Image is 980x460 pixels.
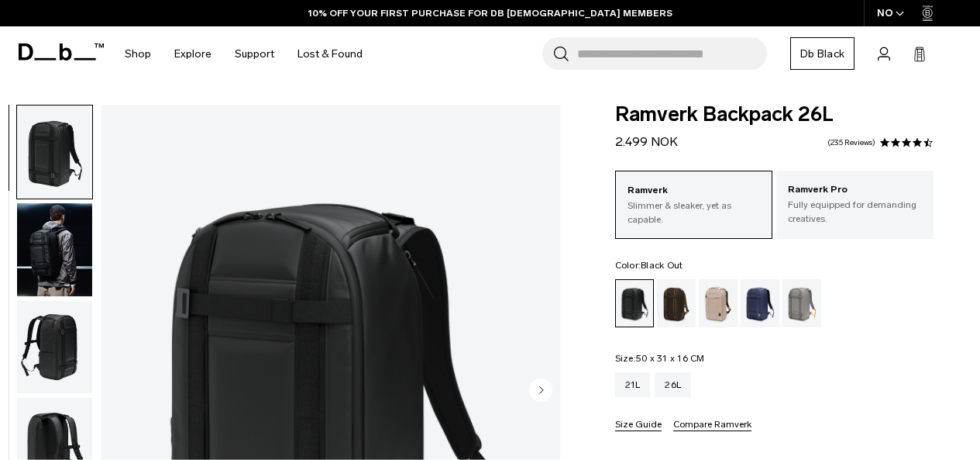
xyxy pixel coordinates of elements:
a: Shop [125,26,151,81]
a: Fogbow Beige [699,279,738,327]
span: 50 x 31 x 16 CM [636,353,705,364]
a: 26L [655,372,691,397]
legend: Size: [615,354,705,363]
button: Size Guide [615,420,662,431]
span: 2.499 NOK [615,134,678,149]
img: Ramverk Backpack 26L Black Out [17,203,92,296]
a: Sand Grey [782,279,821,327]
a: Support [235,26,274,81]
a: Blue Hour [741,279,779,327]
a: 235 reviews [827,139,875,147]
p: Fully equipped for demanding creatives. [788,198,922,226]
a: Ramverk Pro Fully equipped for demanding creatives. [776,171,934,237]
button: Compare Ramverk [673,420,751,431]
img: Ramverk Backpack 26L Black Out [17,301,92,394]
legend: Color: [615,261,683,270]
p: Slimmer & sleaker, yet as capable. [628,199,760,227]
button: Ramverk Backpack 26L Black Out [16,202,93,297]
a: Explore [174,26,211,81]
a: Black Out [615,279,654,327]
a: Lost & Found [297,26,363,81]
button: Ramverk Backpack 26L Black Out [16,105,93,199]
span: Ramverk Backpack 26L [615,105,934,125]
p: Ramverk [628,183,760,199]
a: Espresso [657,279,696,327]
nav: Main Navigation [113,26,374,81]
a: 10% OFF YOUR FIRST PURCHASE FOR DB [DEMOGRAPHIC_DATA] MEMBERS [308,6,672,20]
a: Db Black [790,37,854,70]
button: Next slide [529,378,552,404]
img: Ramverk Backpack 26L Black Out [17,105,92,199]
a: 21L [615,372,651,397]
button: Ramverk Backpack 26L Black Out [16,300,93,395]
span: Black Out [641,260,683,271]
p: Ramverk Pro [788,182,922,198]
